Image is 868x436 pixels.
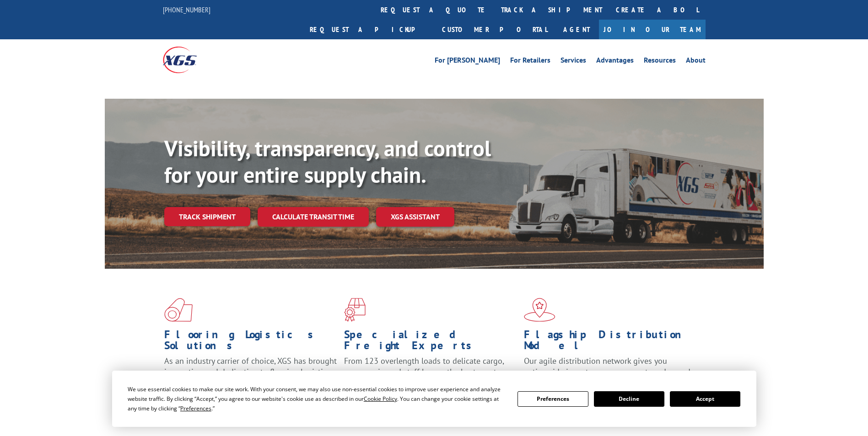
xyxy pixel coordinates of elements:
span: Cookie Policy [364,395,397,403]
span: Our agile distribution network gives you nationwide inventory management on demand. [524,356,692,377]
a: Track shipment [164,207,250,226]
img: xgs-icon-flagship-distribution-model-red [524,298,555,322]
h1: Flooring Logistics Solutions [164,329,337,356]
a: For Retailers [510,57,550,67]
a: Resources [644,57,676,67]
img: xgs-icon-focused-on-flooring-red [344,298,366,322]
a: About [686,57,706,67]
button: Accept [670,391,740,407]
a: [PHONE_NUMBER] [163,5,210,14]
button: Decline [594,391,664,407]
a: Join Our Team [599,20,706,39]
div: Cookie Consent Prompt [112,371,756,427]
a: Customer Portal [435,20,554,39]
b: Visibility, transparency, and control for your entire supply chain. [164,134,491,189]
span: As an industry carrier of choice, XGS has brought innovation and dedication to flooring logistics... [164,356,337,388]
span: Preferences [180,404,211,412]
p: From 123 overlength loads to delicate cargo, our experienced staff knows the best way to move you... [344,356,517,396]
div: We use essential cookies to make our site work. With your consent, we may also use non-essential ... [128,384,507,413]
h1: Flagship Distribution Model [524,329,697,356]
a: Request a pickup [303,20,435,39]
button: Preferences [518,391,588,407]
a: Advantages [596,57,634,67]
a: Services [561,57,586,67]
a: For [PERSON_NAME] [435,57,500,67]
img: xgs-icon-total-supply-chain-intelligence-red [164,298,193,322]
a: Calculate transit time [258,207,369,227]
a: XGS ASSISTANT [376,207,454,227]
a: Agent [554,20,599,39]
h1: Specialized Freight Experts [344,329,517,356]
